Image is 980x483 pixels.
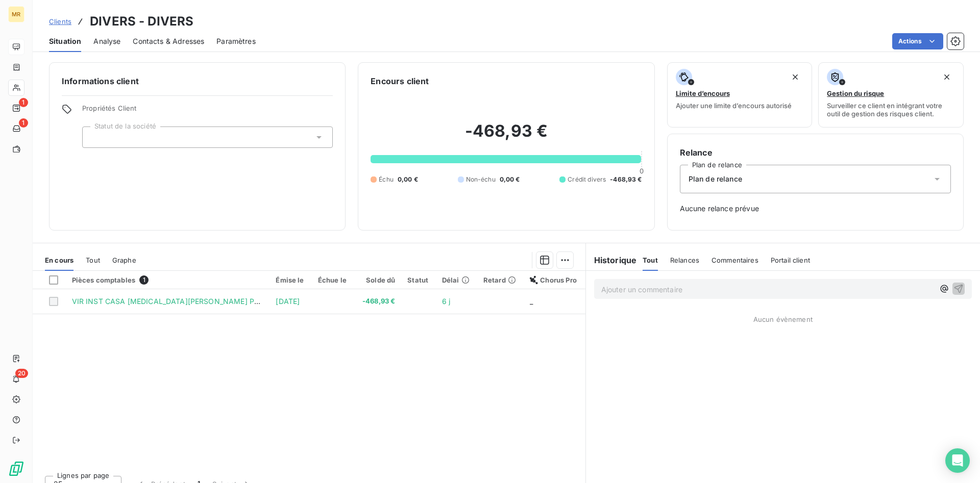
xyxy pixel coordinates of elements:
div: Statut [407,276,430,284]
span: Limite d’encours [676,89,730,97]
span: 1 [19,118,28,128]
span: Surveiller ce client en intégrant votre outil de gestion des risques client. [827,101,955,118]
div: Solde dû [360,276,395,284]
span: Situation [49,36,81,46]
span: Tout [643,256,658,264]
h6: Relance [680,146,951,159]
span: [DATE] [276,297,300,306]
span: Propriétés Client [82,104,333,118]
h3: DIVERS - DIVERS [90,12,193,31]
span: Relances [670,256,699,264]
span: 1 [19,98,28,107]
button: Actions [892,33,943,49]
div: Délai [442,276,471,284]
div: Open Intercom Messenger [945,448,970,473]
h6: Encours client [371,75,429,87]
div: Pièces comptables [72,275,264,285]
span: Commentaires [712,256,758,264]
div: Émise le [276,276,305,284]
span: 0,00 € [398,175,418,184]
span: Portail client [771,256,810,264]
span: Paramètres [216,36,256,46]
span: Gestion du risque [827,89,884,97]
span: Ajouter une limite d’encours autorisé [676,101,792,110]
span: Échu [379,175,394,184]
span: 0 [640,167,644,175]
input: Ajouter une valeur [91,133,99,142]
div: Échue le [318,276,349,284]
h6: Informations client [62,75,333,87]
a: Clients [49,16,71,27]
span: 6 j [442,297,450,306]
span: Clients [49,17,71,26]
button: Gestion du risqueSurveiller ce client en intégrant votre outil de gestion des risques client. [818,62,964,128]
div: MR [8,6,24,22]
span: Aucune relance prévue [680,204,951,214]
span: Crédit divers [568,175,606,184]
span: 20 [15,369,28,378]
div: Chorus Pro [530,276,579,284]
span: -468,93 € [610,175,642,184]
h2: -468,93 € [371,121,642,151]
span: VIR INST CASA [MEDICAL_DATA][PERSON_NAME] Passy 11 septembre [72,297,317,306]
span: Aucun évènement [753,315,813,323]
span: Tout [86,256,100,264]
button: Limite d’encoursAjouter une limite d’encours autorisé [667,62,813,128]
img: Logo LeanPay [8,461,24,477]
span: Non-échu [466,175,496,184]
span: -468,93 € [360,296,395,307]
h6: Historique [586,254,637,266]
span: En cours [45,256,73,264]
div: Retard [483,276,518,284]
span: 0,00 € [500,175,520,184]
span: Graphe [112,256,136,264]
span: Plan de relance [689,174,742,184]
span: 1 [139,275,149,285]
span: Contacts & Adresses [133,36,204,46]
span: Analyse [93,36,120,46]
span: _ [530,297,533,306]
